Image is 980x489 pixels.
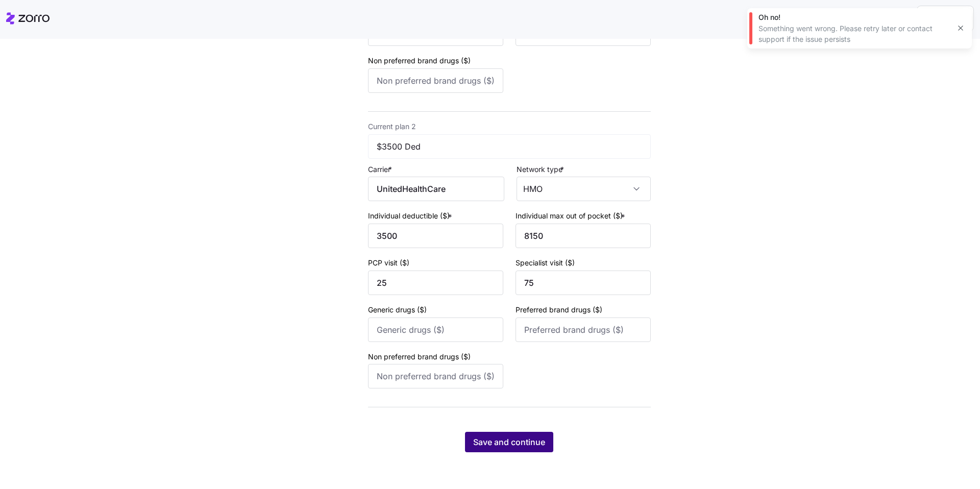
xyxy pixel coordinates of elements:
[516,317,651,342] input: Preferred brand drugs ($)
[368,364,503,388] input: Non preferred brand drugs ($)
[368,257,409,268] label: PCP visit ($)
[368,351,471,362] label: Non preferred brand drugs ($)
[517,177,651,201] input: Network type
[465,432,553,452] button: Save and continue
[368,68,503,93] input: Non preferred brand drugs ($)
[516,271,651,295] input: Specialist visit ($)
[368,317,503,342] input: Generic drugs ($)
[517,164,566,175] label: Network type
[368,177,504,201] input: Carrier
[516,304,602,315] label: Preferred brand drugs ($)
[368,164,394,175] label: Carrier
[368,121,416,132] label: Current plan 2
[758,23,949,44] div: Something went wrong. Please retry later or contact support if the issue persists
[368,304,427,315] label: Generic drugs ($)
[473,436,545,448] span: Save and continue
[516,224,651,248] input: Individual max out of pocket ($)
[368,55,471,66] label: Non preferred brand drugs ($)
[368,224,503,248] input: Individual deductible ($)
[368,271,503,295] input: PCP visit ($)
[758,12,949,22] div: Oh no!
[516,210,627,222] label: Individual max out of pocket ($)
[516,257,575,268] label: Specialist visit ($)
[368,210,454,222] label: Individual deductible ($)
